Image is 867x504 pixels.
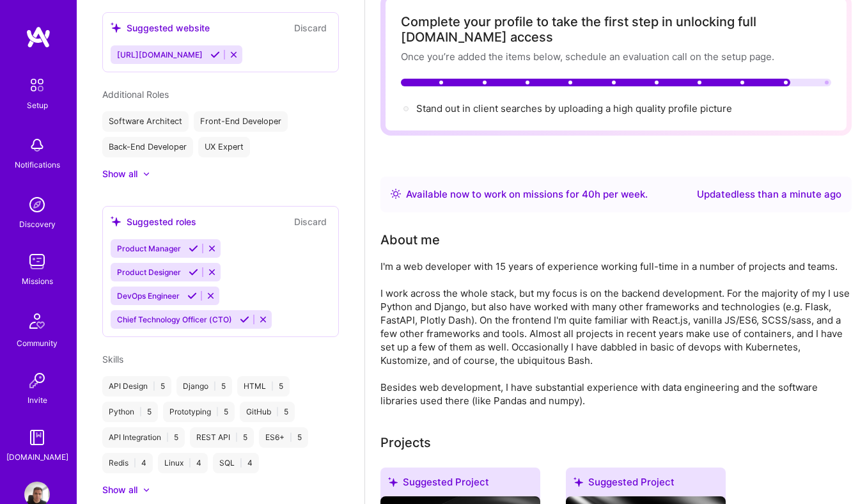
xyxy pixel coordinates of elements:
[102,111,189,132] div: Software Architect
[111,216,121,227] i: icon SuggestedTeams
[189,458,191,468] span: |
[290,214,331,229] button: Discard
[190,427,254,448] div: REST API 5
[259,427,308,448] div: ES6+ 5
[102,137,193,157] div: Back-End Developer
[207,244,217,253] i: Reject
[17,336,58,350] div: Community
[237,376,290,397] div: HTML 5
[697,187,841,202] div: Updated less than a minute ago
[117,50,203,59] span: [URL][DOMAIN_NAME]
[216,407,219,417] span: |
[271,381,274,391] span: |
[194,111,288,132] div: Front-End Developer
[380,230,440,249] div: About me
[24,368,50,393] img: Invite
[290,432,292,443] span: |
[117,267,181,277] span: Product Designer
[290,20,331,35] button: Discard
[214,381,216,391] span: |
[6,450,68,464] div: [DOMAIN_NAME]
[102,89,169,100] span: Additional Roles
[388,477,398,487] i: icon SuggestedTeams
[574,477,583,487] i: icon SuggestedTeams
[380,433,431,452] div: Projects
[27,393,47,407] div: Invite
[24,425,50,450] img: guide book
[102,484,137,496] div: Show all
[102,354,123,365] span: Skills
[176,376,232,397] div: Django 5
[416,102,732,115] div: Stand out in client searches by uploading a high quality profile picture
[401,14,831,45] div: Complete your profile to take the first step in unlocking full [DOMAIN_NAME] access
[102,168,137,180] div: Show all
[24,192,50,217] img: discovery
[189,244,198,253] i: Accept
[198,137,250,157] div: UX Expert
[380,260,852,407] div: I'm a web developer with 15 years of experience working full-time in a number of projects and tea...
[235,432,238,443] span: |
[117,244,181,253] span: Product Manager
[229,50,238,59] i: Reject
[187,291,197,301] i: Accept
[207,267,217,277] i: Reject
[153,381,155,391] span: |
[189,267,198,277] i: Accept
[111,22,121,33] i: icon SuggestedTeams
[117,315,232,324] span: Chief Technology Officer (CTO)
[206,291,215,301] i: Reject
[258,315,268,324] i: Reject
[19,217,56,231] div: Discovery
[240,458,242,468] span: |
[102,402,158,422] div: Python 5
[582,188,595,200] span: 40
[158,453,208,473] div: Linux 4
[213,453,259,473] div: SQL 4
[24,132,50,158] img: bell
[134,458,136,468] span: |
[117,291,180,301] span: DevOps Engineer
[27,98,48,112] div: Setup
[111,21,210,35] div: Suggested website
[406,187,648,202] div: Available now to work on missions for h per week .
[240,402,295,422] div: GitHub 5
[166,432,169,443] span: |
[210,50,220,59] i: Accept
[24,72,51,98] img: setup
[102,453,153,473] div: Redis 4
[15,158,60,171] div: Notifications
[401,50,831,63] div: Once you’re added the items below, schedule an evaluation call on the setup page.
[22,274,53,288] div: Missions
[22,306,52,336] img: Community
[163,402,235,422] div: Prototyping 5
[111,215,196,228] div: Suggested roles
[102,376,171,397] div: API Design 5
[380,468,540,501] div: Suggested Project
[26,26,51,49] img: logo
[139,407,142,417] span: |
[391,189,401,199] img: Availability
[102,427,185,448] div: API Integration 5
[24,249,50,274] img: teamwork
[566,468,726,501] div: Suggested Project
[240,315,249,324] i: Accept
[276,407,279,417] span: |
